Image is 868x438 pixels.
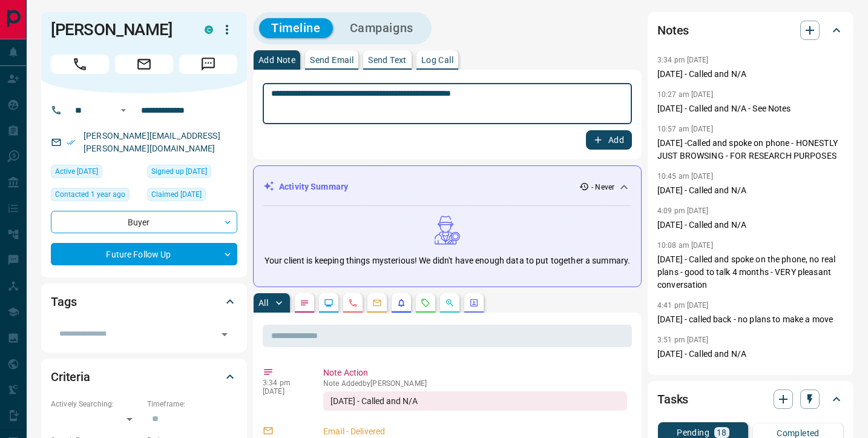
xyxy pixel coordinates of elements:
p: Actively Searching: [51,399,141,410]
svg: Opportunities [445,298,455,308]
div: Activity Summary- Never [263,176,631,198]
p: 3:51 pm [DATE] [657,336,709,344]
div: Tue May 14 2024 [51,165,141,182]
p: [DATE] -Called and spoke on phone - HONESTLY JUST BROWSING - FOR RESEARCH PURPOSES [657,137,844,162]
button: Open [116,103,131,118]
p: Your client is keeping things mysterious! We didn't have enough data to put together a summary. [265,254,630,267]
svg: Email Verified [67,138,75,147]
p: [DATE] - Called and N/A - See Notes [657,102,844,115]
button: Campaigns [338,18,426,38]
div: condos.ca [205,25,213,34]
button: Timeline [259,18,333,38]
span: Signed up [DATE] [151,165,207,178]
p: 3:34 pm [DATE] [657,56,709,64]
p: 10:45 am [DATE] [657,172,713,181]
h1: [PERSON_NAME] [51,20,186,39]
h2: Criteria [51,367,90,387]
svg: Lead Browsing Activity [324,298,334,308]
p: Email - Delivered [323,425,627,438]
h2: Tasks [657,390,688,409]
a: [PERSON_NAME][EMAIL_ADDRESS][PERSON_NAME][DOMAIN_NAME] [84,131,220,153]
p: [DATE] - Called and spoke on the phone, no real plans - good to talk 4 months - VERY pleasant con... [657,253,844,291]
p: - Never [591,182,614,193]
p: 10:57 am [DATE] [657,125,713,133]
span: Message [179,55,237,74]
p: 3:34 pm [263,379,305,387]
p: Send Email [310,56,353,64]
p: Pending [677,428,709,437]
svg: Emails [372,298,382,308]
p: Add Note [258,56,295,64]
p: [DATE] - called back - no plans to make a move [657,313,844,326]
p: Log Call [421,56,453,64]
div: Criteria [51,362,237,391]
div: Tags [51,287,237,316]
div: Thu Jan 26 2023 [147,165,237,182]
p: [DATE] - Called and N/A [657,68,844,81]
p: 4:09 pm [DATE] [657,207,709,215]
svg: Agent Actions [469,298,479,308]
span: Call [51,55,109,74]
p: Send Text [368,56,407,64]
svg: Notes [300,298,309,308]
div: Notes [657,16,844,45]
p: [DATE] - Called and N/A [657,348,844,360]
p: 10:08 am [DATE] [657,241,713,250]
p: 18 [717,428,727,437]
div: Buyer [51,211,237,233]
h2: Tags [51,292,76,311]
p: Activity Summary [279,181,348,193]
span: Claimed [DATE] [151,188,202,201]
svg: Calls [348,298,358,308]
div: Tasks [657,385,844,414]
div: Future Follow Up [51,243,237,265]
p: 10:27 am [DATE] [657,90,713,99]
svg: Listing Alerts [396,298,406,308]
h2: Notes [657,21,689,40]
p: [DATE] [263,387,305,396]
button: Add [586,130,632,150]
p: 4:41 pm [DATE] [657,301,709,310]
div: [DATE] - Called and N/A [323,391,627,411]
span: Email [115,55,173,74]
p: Completed [777,429,820,437]
button: Open [216,326,233,343]
span: Contacted 1 year ago [55,188,125,201]
p: Timeframe: [147,399,237,410]
div: Thu Feb 08 2024 [147,188,237,205]
p: Note Action [323,367,627,379]
p: All [258,299,268,307]
div: Tue Sep 12 2023 [51,188,141,205]
p: [DATE] - Called and N/A [657,219,844,231]
p: [DATE] - Called and N/A [657,184,844,197]
svg: Requests [421,298,430,308]
span: Active [DATE] [55,165,98,178]
p: Note Added by [PERSON_NAME] [323,379,627,388]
